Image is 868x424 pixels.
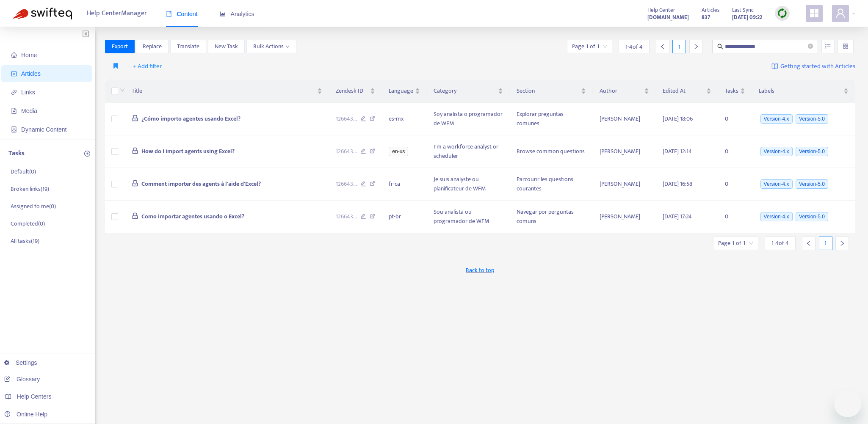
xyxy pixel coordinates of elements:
[717,44,723,50] span: search
[21,89,35,96] span: Links
[382,201,427,233] td: pt-br
[21,107,37,114] span: Media
[389,86,413,96] span: Language
[329,80,382,103] th: Zendesk ID
[809,8,819,18] span: appstore
[593,103,656,135] td: [PERSON_NAME]
[517,86,579,96] span: Section
[21,52,37,58] span: Home
[21,70,41,77] span: Articles
[777,8,788,19] img: sync.dc5367851b00ba804db3.png
[808,43,813,51] span: close-circle
[593,168,656,201] td: [PERSON_NAME]
[132,115,138,121] span: lock
[760,212,793,221] span: Version-4.x
[427,103,510,135] td: Soy analista o programador de WFM
[839,240,845,246] span: right
[141,212,244,221] span: Como importar agentes usando o Excel?
[647,13,689,22] strong: [DOMAIN_NAME]
[4,411,47,418] a: Online Help
[656,80,718,103] th: Edited At
[427,135,510,168] td: I'm a workforce analyst or scheduler
[132,180,138,187] span: lock
[718,80,752,103] th: Tasks
[141,179,261,189] span: Comment importer des agents à l'aide d'Excel?
[466,266,494,275] span: Back to top
[11,127,17,132] span: container
[593,201,656,233] td: [PERSON_NAME]
[593,135,656,168] td: [PERSON_NAME]
[835,8,846,18] span: user
[336,147,357,156] span: 126643 ...
[336,212,357,221] span: 126643 ...
[220,11,254,17] span: Analytics
[143,42,162,51] span: Replace
[166,11,172,17] span: book
[21,126,66,133] span: Dynamic Content
[4,376,40,383] a: Glossary
[11,71,17,77] span: account-book
[718,103,752,135] td: 0
[208,40,245,53] button: New Task
[132,86,315,96] span: Title
[510,103,592,135] td: Explorar preguntas comunes
[780,62,855,72] span: Getting started with Articles
[718,168,752,201] td: 0
[663,86,705,96] span: Edited At
[285,44,290,49] span: down
[821,40,835,53] button: unordered-list
[796,179,828,189] span: Version-5.0
[382,80,427,103] th: Language
[11,202,56,211] p: Assigned to me ( 0 )
[11,167,36,176] p: Default ( 0 )
[825,43,831,49] span: unordered-list
[808,44,813,49] span: close-circle
[336,114,357,124] span: 126643 ...
[752,80,855,103] th: Labels
[434,86,496,96] span: Category
[663,212,692,221] span: [DATE] 17:24
[834,390,861,417] iframe: Button to launch messaging window
[660,44,666,50] span: left
[625,42,643,51] span: 1 - 4 of 4
[693,44,699,50] span: right
[382,168,427,201] td: fr-ca
[593,80,656,103] th: Author
[17,393,52,400] span: Help Centers
[11,52,17,58] span: home
[732,13,762,22] strong: [DATE] 09:22
[11,219,45,228] p: Completed ( 0 )
[702,6,719,15] span: Articles
[84,151,90,157] span: plus-circle
[510,80,592,103] th: Section
[427,168,510,201] td: Je suis analyste ou planificateur de WFM
[672,40,686,53] div: 1
[796,114,828,124] span: Version-5.0
[11,108,17,114] span: file-image
[389,147,408,156] span: en-us
[11,237,39,245] p: All tasks ( 19 )
[177,42,199,51] span: Translate
[510,201,592,233] td: Navegar por perguntas comuns
[125,80,329,103] th: Title
[120,88,125,93] span: down
[141,146,235,156] span: How do I import agents using Excel?
[8,149,25,159] p: Tasks
[132,147,138,154] span: lock
[11,184,49,193] p: Broken links ( 19 )
[136,40,169,53] button: Replace
[647,6,675,15] span: Help Center
[4,359,37,366] a: Settings
[702,13,710,22] strong: 837
[510,135,592,168] td: Browse common questions
[215,42,238,51] span: New Task
[600,86,642,96] span: Author
[13,8,72,19] img: Swifteq
[112,42,128,51] span: Export
[796,212,828,221] span: Version-5.0
[732,6,754,15] span: Last Sync
[336,179,357,189] span: 126643 ...
[760,147,793,156] span: Version-4.x
[382,103,427,135] td: es-mx
[166,11,198,17] span: Content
